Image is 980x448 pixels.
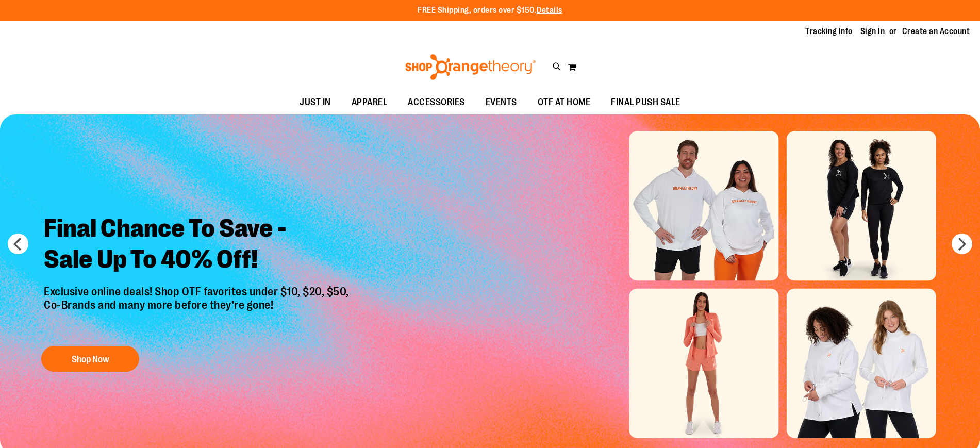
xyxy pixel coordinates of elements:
[527,91,601,114] a: OTF AT HOME
[952,234,972,254] button: next
[36,205,359,377] a: Final Chance To Save -Sale Up To 40% Off! Exclusive online deals! Shop OTF favorites under $10, $...
[300,91,331,114] span: JUST IN
[486,91,517,114] span: EVENTS
[902,26,970,37] a: Create an Account
[8,234,28,254] button: prev
[36,205,359,285] h2: Final Chance To Save - Sale Up To 40% Off!
[537,6,562,15] a: Details
[408,91,465,114] span: ACCESSORIES
[860,26,885,37] a: Sign In
[404,54,537,80] img: Shop Orangetheory
[36,285,359,336] p: Exclusive online deals! Shop OTF favorites under $10, $20, $50, Co-Brands and many more before th...
[601,91,691,114] a: FINAL PUSH SALE
[475,91,527,114] a: EVENTS
[352,91,388,114] span: APPAREL
[805,26,853,37] a: Tracking Info
[41,346,139,372] button: Shop Now
[611,91,680,114] span: FINAL PUSH SALE
[418,5,562,16] p: FREE Shipping, orders over $150.
[538,91,591,114] span: OTF AT HOME
[397,91,475,114] a: ACCESSORIES
[289,91,341,114] a: JUST IN
[341,91,398,114] a: APPAREL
